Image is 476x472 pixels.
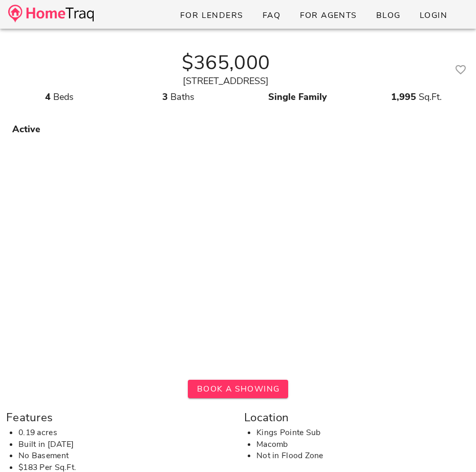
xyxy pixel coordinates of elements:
[18,427,232,439] li: 0.19 acres
[262,10,281,21] span: FAQ
[6,74,445,88] div: [STREET_ADDRESS]
[12,123,40,135] strong: Active
[18,450,232,462] li: No Basement
[256,450,470,462] li: Not in Flood Zone
[254,6,289,25] a: FAQ
[170,91,194,103] span: Baths
[188,380,288,398] button: Book A Showing
[256,427,470,439] li: Kings Pointe Sub
[45,91,51,103] strong: 4
[162,91,168,103] strong: 3
[244,408,470,427] div: Location
[268,91,327,103] strong: Single Family
[6,408,232,427] div: Features
[196,383,279,395] span: Book A Showing
[376,10,401,21] span: Blog
[425,423,476,472] iframe: Chat Widget
[53,91,74,103] span: Beds
[391,91,416,103] strong: 1,995
[18,439,232,450] li: Built in [DATE]
[8,5,94,23] img: desktop-logo.34a1112.png
[182,49,270,76] strong: $365,000
[419,10,447,21] span: Login
[367,6,409,25] a: Blog
[291,6,365,25] a: For Agents
[256,439,470,450] li: Macomb
[180,10,244,21] span: For Lenders
[299,10,357,21] span: For Agents
[419,91,442,103] span: Sq.Ft.
[171,6,252,25] a: For Lenders
[411,6,456,25] a: Login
